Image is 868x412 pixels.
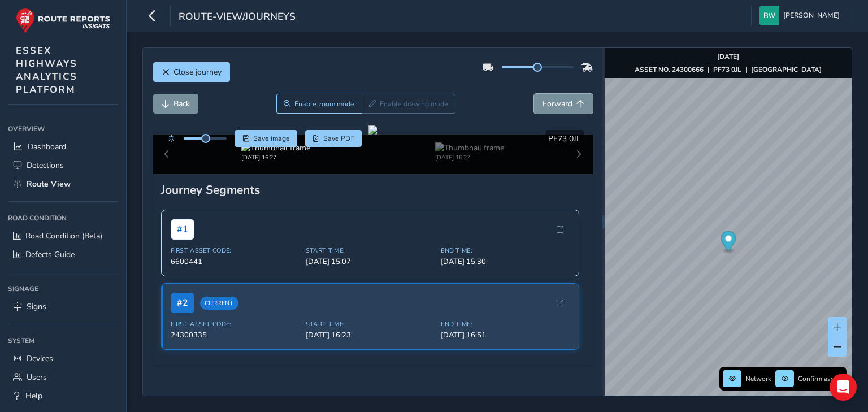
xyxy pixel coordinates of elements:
[759,6,779,25] img: diamond-layout
[171,219,194,240] span: # 1
[8,137,118,156] a: Dashboard
[153,94,198,114] button: Back
[171,257,299,267] span: 6600441
[435,142,504,153] img: Thumbnail frame
[235,130,297,147] button: Save
[441,320,569,328] span: End Time:
[179,10,296,25] span: route-view/journeys
[534,94,593,114] button: Forward
[441,246,569,255] span: End Time:
[171,293,194,313] span: # 2
[8,332,118,349] div: System
[441,257,569,267] span: [DATE] 15:30
[253,134,290,143] span: Save image
[759,6,844,25] button: [PERSON_NAME]
[28,141,66,152] span: Dashboard
[16,44,77,96] span: ESSEX HIGHWAYS ANALYTICS PLATFORM
[27,160,64,171] span: Detections
[635,65,704,74] strong: ASSET NO. 24300666
[171,330,299,340] span: 24300335
[8,297,118,316] a: Signs
[241,142,310,153] img: Thumbnail frame
[323,134,354,143] span: Save PDF
[306,330,434,340] span: [DATE] 16:23
[8,227,118,245] a: Road Condition (Beta)
[241,153,310,162] div: [DATE] 16:27
[8,368,118,387] a: Users
[435,153,504,162] div: [DATE] 16:27
[8,156,118,175] a: Detections
[306,320,434,328] span: Start Time:
[8,349,118,368] a: Devices
[305,130,362,147] button: PDF
[8,245,118,264] a: Defects Guide
[27,301,46,312] span: Signs
[713,65,741,74] strong: PF73 0JL
[276,94,362,114] button: Zoom
[27,179,71,189] span: Route View
[171,246,299,255] span: First Asset Code:
[25,391,42,401] span: Help
[16,8,110,33] img: rr logo
[161,182,585,198] div: Journey Segments
[8,280,118,297] div: Signage
[8,210,118,227] div: Road Condition
[306,246,434,255] span: Start Time:
[548,133,581,144] span: PF73 0JL
[717,52,739,61] strong: [DATE]
[721,231,736,254] div: Map marker
[25,249,75,260] span: Defects Guide
[783,6,840,25] span: [PERSON_NAME]
[751,65,822,74] strong: [GEOGRAPHIC_DATA]
[306,257,434,267] span: [DATE] 15:07
[25,231,102,241] span: Road Condition (Beta)
[798,374,843,383] span: Confirm assets
[830,374,857,401] div: Open Intercom Messenger
[745,374,771,383] span: Network
[171,320,299,328] span: First Asset Code:
[27,353,53,364] span: Devices
[173,98,190,109] span: Back
[8,175,118,193] a: Route View
[441,330,569,340] span: [DATE] 16:51
[8,120,118,137] div: Overview
[27,372,47,383] span: Users
[294,99,354,109] span: Enable zoom mode
[635,65,822,74] div: | |
[542,98,572,109] span: Forward
[200,297,238,310] span: Current
[8,387,118,405] a: Help
[153,62,230,82] button: Close journey
[173,67,222,77] span: Close journey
